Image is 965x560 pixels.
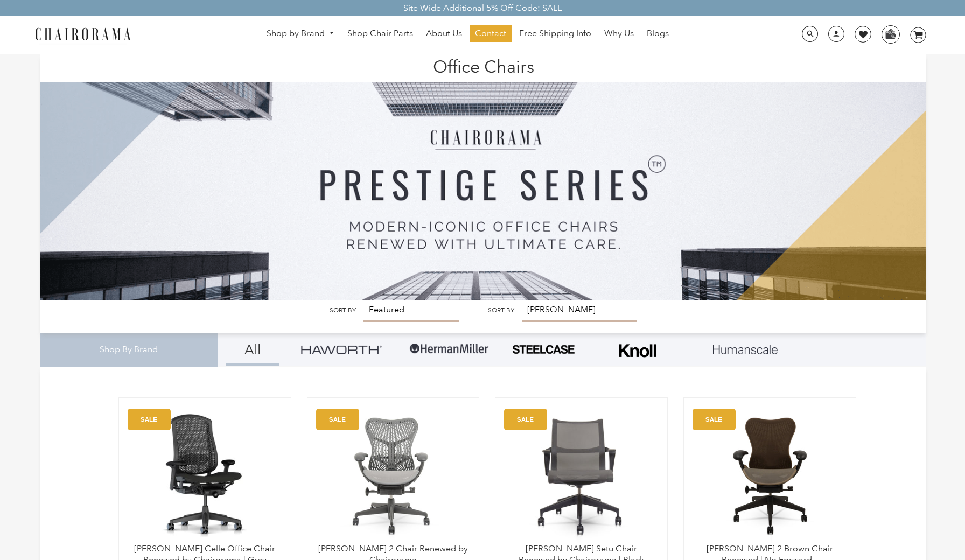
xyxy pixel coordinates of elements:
img: Herman Miller Celle Office Chair Renewed by Chairorama | Grey - chairorama [130,409,280,543]
a: Contact [470,25,512,42]
a: Shop Chair Parts [342,25,418,42]
a: Herman Miller Celle Office Chair Renewed by Chairorama | Grey - chairorama Herman Miller Celle Of... [130,409,280,543]
text: SALE [705,416,722,423]
label: Sort by [488,306,514,314]
img: Frame_4.png [616,337,659,365]
a: All [226,333,279,366]
img: Group_4be16a4b-c81a-4a6e-a540-764d0a8faf6e.png [301,345,382,353]
img: WhatsApp_Image_2024-07-12_at_16.23.01.webp [882,26,899,42]
img: Layer_1_1.png [713,345,778,354]
a: Shop by Brand [261,25,340,42]
a: Why Us [599,25,639,42]
a: Herman Miller Mirra 2 Chair Renewed by Chairorama - chairorama Herman Miller Mirra 2 Chair Renewe... [318,409,468,543]
span: Why Us [604,28,634,39]
text: SALE [329,416,346,423]
img: PHOTO-2024-07-09-00-53-10-removebg-preview.png [511,344,576,355]
span: Free Shipping Info [519,28,591,39]
img: Herman Miller Mirra 2 Brown Chair Renewed | No Forward Tilt | - chairorama [695,409,845,543]
a: About Us [421,25,467,42]
span: Contact [475,28,506,39]
a: Herman Miller Setu Chair Renewed by Chairorama | Black - chairorama Herman Miller Setu Chair Rene... [506,409,656,543]
text: SALE [517,416,534,423]
img: Herman Miller Setu Chair Renewed by Chairorama | Black - chairorama [506,409,656,543]
img: Herman Miller Mirra 2 Chair Renewed by Chairorama - chairorama [318,409,468,543]
img: chairorama [29,26,137,45]
img: Office Chairs [40,54,927,300]
h1: Office Chairs [51,54,916,77]
label: Sort by [330,306,356,314]
div: Shop By Brand [40,333,218,367]
a: Blogs [641,25,674,42]
a: Herman Miller Mirra 2 Brown Chair Renewed | No Forward Tilt | - chairorama Herman Miller Mirra 2 ... [695,409,845,543]
text: SALE [141,416,157,423]
img: Group-1.png [409,333,490,365]
nav: DesktopNavigation [183,25,753,45]
span: Shop Chair Parts [347,28,413,39]
span: Blogs [647,28,669,39]
span: About Us [426,28,462,39]
a: Free Shipping Info [514,25,597,42]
